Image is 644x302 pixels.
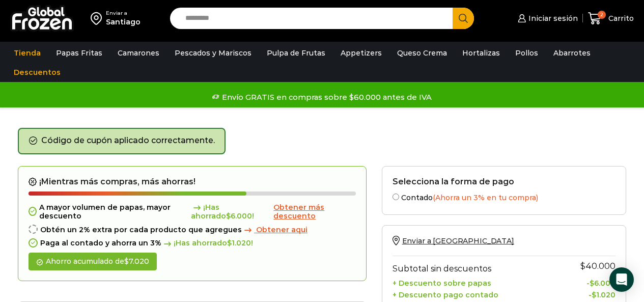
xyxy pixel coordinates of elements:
span: Carrito [606,13,634,23]
a: Pulpa de Frutas [262,43,330,63]
a: Pollos [510,43,543,63]
h2: Selecciona la forma de pago [393,177,615,186]
span: Iniciar sesión [526,13,578,23]
a: Papas Fritas [51,43,107,63]
span: 2 [598,11,606,19]
a: Enviar a [GEOGRAPHIC_DATA] [393,236,514,245]
bdi: 1.020 [592,290,615,299]
a: Obtener aqui [242,226,307,234]
span: $ [124,257,129,266]
bdi: 40.000 [580,261,615,271]
span: $ [226,211,231,221]
span: Enviar a [GEOGRAPHIC_DATA] [402,236,514,245]
div: Ahorro acumulado de [29,253,157,270]
td: - [541,276,615,288]
a: Tienda [9,43,46,63]
a: Abarrotes [548,43,596,63]
a: Appetizers [335,43,387,63]
a: Descuentos [9,63,66,82]
a: Obtener más descuento [273,203,355,221]
bdi: 7.020 [124,257,149,266]
div: Código de cupón aplicado correctamente. [18,128,226,154]
span: $ [580,261,585,271]
span: ¡Has ahorrado ! [191,203,272,221]
div: A mayor volumen de papas, mayor descuento [29,203,356,221]
a: Camarones [113,43,164,63]
div: Open Intercom Messenger [609,267,634,292]
th: Subtotal sin descuentos [393,256,541,276]
div: Paga al contado y ahorra un 3% [29,239,356,248]
span: $ [590,279,594,288]
a: 2 Carrito [588,7,634,31]
button: Search button [453,8,474,29]
div: Santiago [106,17,141,27]
bdi: 1.020 [227,238,251,248]
input: Contado(Ahorra un 3% en tu compra) [393,194,399,200]
th: + Descuento pago contado [393,288,541,299]
span: $ [227,238,232,248]
a: Hortalizas [457,43,505,63]
a: Iniciar sesión [515,8,577,29]
span: (Ahorra un 3% en tu compra) [433,193,538,202]
span: $ [592,290,596,299]
a: Queso Crema [392,43,452,63]
img: address-field-icon.svg [91,10,106,27]
bdi: 6.000 [590,279,615,288]
div: Obtén un 2% extra por cada producto que agregues [29,226,356,234]
th: + Descuento sobre papas [393,276,541,288]
td: - [541,288,615,299]
h2: ¡Mientras más compras, más ahorras! [29,177,356,187]
label: Contado [393,191,615,202]
span: Obtener aqui [256,225,307,234]
bdi: 6.000 [226,211,252,221]
span: Obtener más descuento [273,203,324,221]
a: Pescados y Mariscos [170,43,257,63]
span: ¡Has ahorrado ! [161,239,253,248]
div: Enviar a [106,10,141,17]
